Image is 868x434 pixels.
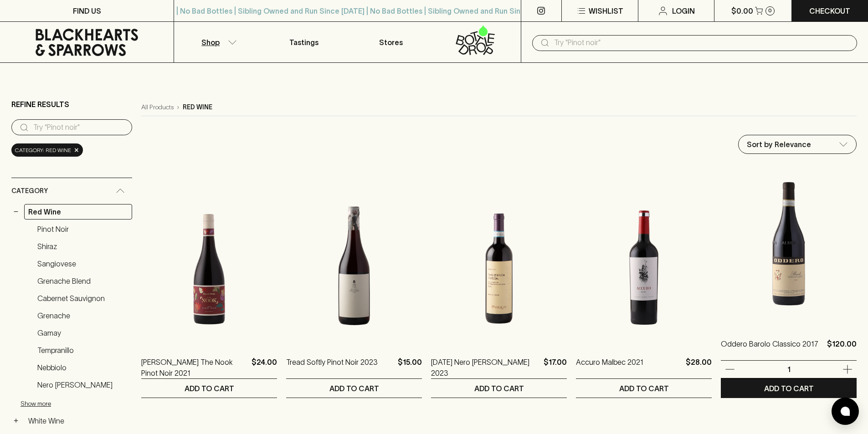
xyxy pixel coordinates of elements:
[619,383,669,394] p: ADD TO CART
[33,360,132,375] a: Nebbiolo
[431,184,567,343] img: Pasqua Nero d'Avola 2023
[731,5,753,16] p: $0.00
[24,204,132,220] a: Red Wine
[11,178,132,204] div: Category
[33,221,132,237] a: Pinot Noir
[827,338,857,360] p: $120.00
[576,184,712,343] img: Accuro Malbec 2021
[73,5,101,16] p: FIND US
[141,102,174,112] a: All Products
[576,357,643,378] a: Accuro Malbec 2021
[33,256,132,271] a: Sangiovese
[809,5,850,16] p: Checkout
[739,135,856,153] div: Sort by Relevance
[721,379,857,398] button: ADD TO CART
[431,357,540,378] a: [DATE] Nero [PERSON_NAME] 2023
[33,325,132,341] a: Gamay
[33,120,125,135] input: Try “Pinot noir”
[286,379,422,398] button: ADD TO CART
[33,377,132,393] a: Nero [PERSON_NAME]
[11,416,21,425] button: +
[544,357,567,378] p: $17.00
[747,139,811,150] p: Sort by Relevance
[398,357,422,378] p: $15.00
[177,102,179,112] p: ›
[33,308,132,323] a: Grenache
[141,184,277,343] img: Buller The Nook Pinot Noir 2021
[33,239,132,254] a: Shiraz
[74,145,79,155] span: ×
[286,357,378,378] a: Tread Softly Pinot Noir 2023
[15,146,71,155] span: Category: red wine
[21,394,140,413] button: Show more
[183,102,212,112] p: red wine
[141,379,277,398] button: ADD TO CART
[348,22,434,62] a: Stores
[474,383,524,394] p: ADD TO CART
[686,357,712,378] p: $28.00
[778,364,800,374] p: 1
[185,383,234,394] p: ADD TO CART
[589,5,623,16] p: Wishlist
[252,357,277,378] p: $24.00
[33,342,132,358] a: Tempranillo
[329,383,379,394] p: ADD TO CART
[11,99,69,110] p: Refine Results
[721,165,857,325] img: Oddero Barolo Classico 2017
[431,379,567,398] button: ADD TO CART
[721,338,818,360] a: Oddero Barolo Classico 2017
[379,37,403,48] p: Stores
[11,207,21,216] button: −
[24,413,132,429] a: White Wine
[768,8,772,13] p: 0
[33,291,132,306] a: Cabernet Sauvignon
[141,357,248,378] a: [PERSON_NAME] The Nook Pinot Noir 2021
[289,37,318,48] p: Tastings
[764,383,814,394] p: ADD TO CART
[672,5,695,16] p: Login
[261,22,347,62] a: Tastings
[576,379,712,398] button: ADD TO CART
[33,273,132,289] a: Grenache Blend
[554,36,850,50] input: Try "Pinot noir"
[841,407,850,416] img: bubble-icon
[11,185,48,197] span: Category
[286,184,422,343] img: Tread Softly Pinot Noir 2023
[174,22,261,62] button: Shop
[201,37,220,48] p: Shop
